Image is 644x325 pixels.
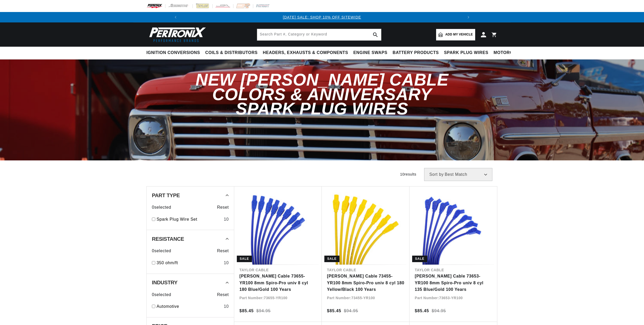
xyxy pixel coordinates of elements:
a: [PERSON_NAME] Cable 73655-YR100 8mm Spiro-Pro univ 8 cyl 180 Blue/Gold 100 Years [239,273,317,293]
span: New [PERSON_NAME] Cable Colors & Anniversary Spark Plug Wires [196,70,449,118]
button: Translation missing: en.sections.announcements.previous_announcement [170,12,181,22]
div: Announcement [181,14,463,20]
span: Motorcycle [494,50,525,56]
div: 1 of 3 [181,14,463,20]
span: 10 results [400,172,416,176]
span: Spark Plug Wires [444,50,488,56]
div: 10 [224,303,229,310]
span: Reset [217,291,229,298]
span: Reset [217,248,229,254]
div: 10 [224,260,229,266]
button: Translation missing: en.sections.announcements.next_announcement [463,12,474,22]
span: Resistance [152,236,184,242]
a: [PERSON_NAME] Cable 73455-YR100 8mm Spiro-Pro univ 8 cyl 180 Yellow/Black 100 Years [327,273,404,293]
span: Ignition Conversions [146,50,200,56]
a: Automotive [157,303,222,310]
span: Coils & Distributors [205,50,258,56]
summary: Spark Plug Wires [441,47,491,59]
span: 0 selected [152,248,171,254]
summary: Headers, Exhausts & Components [260,47,351,59]
slideshow-component: Translation missing: en.sections.announcements.announcement_bar [133,12,511,22]
summary: Ignition Conversions [146,47,203,59]
span: Add my vehicle [445,32,473,37]
span: Sort by [429,172,444,177]
div: 10 [224,216,229,223]
span: Battery Products [393,50,439,56]
select: Sort by [424,168,492,181]
a: [DATE] SALE: SHOP 10% OFF SITEWIDE [283,15,361,19]
summary: Coils & Distributors [203,47,260,59]
a: Add my vehicle [436,29,475,40]
a: 350 ohm/ft [157,260,222,266]
span: 0 selected [152,291,171,298]
span: 0 selected [152,204,171,211]
span: Industry [152,280,177,285]
summary: Battery Products [390,47,441,59]
input: Search Part #, Category or Keyword [257,29,381,40]
a: Spark Plug Wire Set [157,216,222,223]
a: [PERSON_NAME] Cable 73653-YR100 8mm Spiro-Pro univ 8 cyl 135 Blue/Gold 100 Years [415,273,492,293]
span: Reset [217,204,229,211]
span: Headers, Exhausts & Components [263,50,348,56]
span: Engine Swaps [353,50,387,56]
summary: Motorcycle [491,47,527,59]
span: Part Type [152,193,180,198]
button: search button [370,29,381,40]
img: Pertronix [146,26,206,44]
summary: Engine Swaps [351,47,390,59]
